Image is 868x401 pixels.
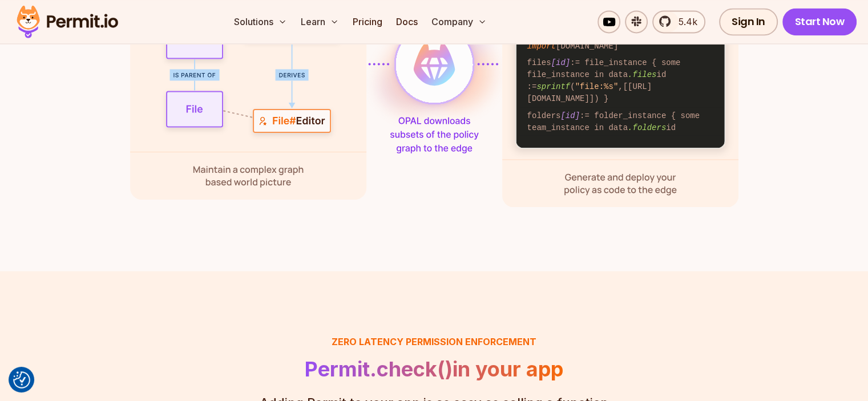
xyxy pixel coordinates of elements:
span: import [527,42,556,51]
span: .files [628,70,656,79]
code: [DOMAIN_NAME] [519,38,722,55]
button: Company [427,10,491,33]
span: "team:%s" [575,135,619,144]
span: [id] [560,111,580,120]
a: Pricing [348,10,387,33]
a: Start Now [782,8,857,35]
span: [id] [551,58,571,67]
h3: Zero latency Permission enforcement [305,335,563,349]
button: Learn [296,10,344,33]
code: folders := folder_instance { some team_instance in data id := ( ,[[URL][DOMAIN_NAME]]) } [519,107,722,160]
img: Revisit consent button [13,371,30,388]
button: Solutions [229,10,292,33]
span: "file:%s" [575,82,619,91]
span: .folders [628,123,666,132]
a: Sign In [719,8,778,35]
button: Consent Preferences [13,371,30,388]
span: 5.4k [672,15,697,29]
span: sprintf [536,135,570,144]
a: Docs [391,10,422,33]
span: sprintf [536,82,570,91]
h2: in your app [305,358,563,380]
img: Permit logo [11,2,123,41]
a: 5.4k [652,10,705,33]
span: Permit.check() [305,358,453,380]
code: files := file_instance { some file_instance in data id := ( ,[[URL][DOMAIN_NAME]]) } [519,55,722,107]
